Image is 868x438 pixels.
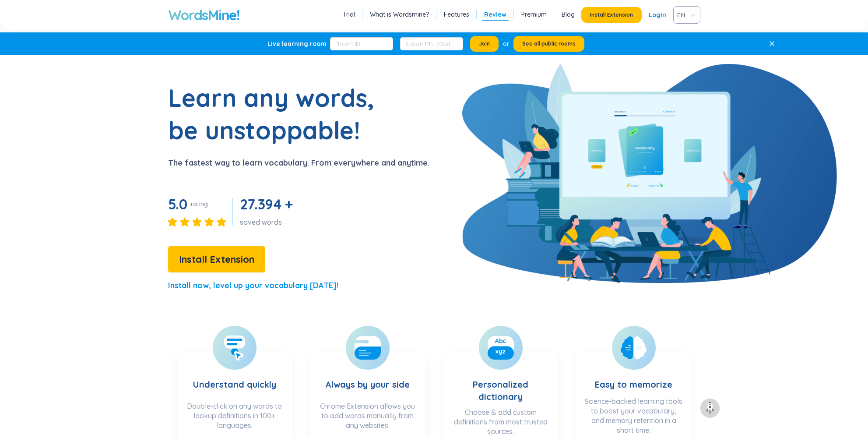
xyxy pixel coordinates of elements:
div: Science-backed learning tools to boost your vocabulary, and memory retention in a short time. [585,396,683,436]
a: Login [649,7,666,23]
img: to top [703,401,717,415]
button: Install Extension [581,7,642,23]
a: Features [444,10,469,19]
span: 5.0 [168,195,187,213]
a: What is Wordsmine? [370,10,429,19]
a: Review [484,10,506,19]
h3: Personalized dictionary [452,361,550,403]
input: Room ID [330,37,393,50]
span: See all public rooms [522,40,576,47]
div: Choose & add custom definitions from most trusted sources. [452,407,550,436]
p: Install now, level up your vocabulary [DATE]! [168,279,338,292]
div: rating [191,200,208,208]
span: Install Extension [179,252,254,267]
input: 6-digit PIN (Optional) [400,37,463,50]
a: Install Extension [168,256,265,265]
span: 27.394 + [240,195,293,213]
h3: Understand quickly [193,361,276,397]
p: The fastest way to learn vocabulary. From everywhere and anytime. [168,157,429,169]
span: Install Extension [590,11,633,18]
h1: Learn any words, be unstoppable! [168,81,387,146]
a: Blog [562,10,575,19]
span: Join [479,40,490,47]
h3: Always by your side [325,361,410,397]
h3: Easy to memorize [595,361,672,392]
div: or [503,39,509,49]
button: See all public rooms [513,36,584,52]
div: Chrome Extension allows you to add words manually from any websites. [319,401,417,436]
a: Premium [521,10,547,19]
div: saved words [240,217,296,227]
button: Install Extension [168,246,265,272]
a: WordsMine! [168,6,239,24]
div: Double-click on any words to lookup definitions in 100+ languages. [186,401,284,436]
div: Live learning room [267,39,327,48]
a: Trial [343,10,355,19]
span: VIE [677,8,693,21]
button: Join [470,36,499,52]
